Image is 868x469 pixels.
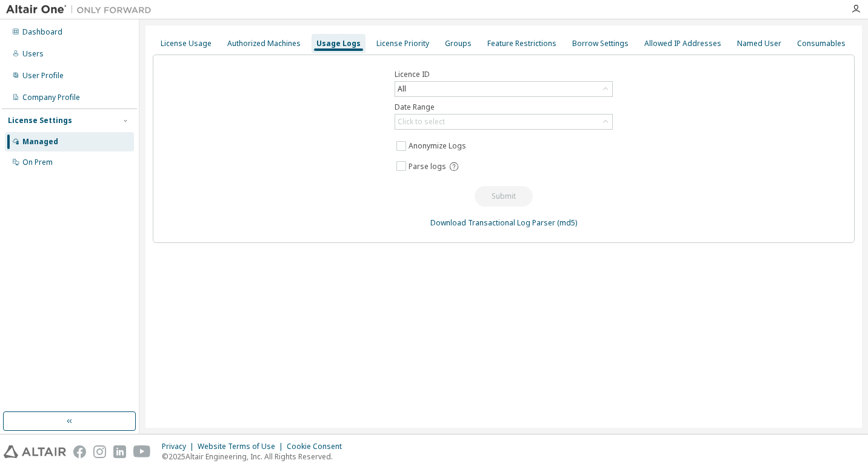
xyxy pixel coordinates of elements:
[93,445,106,458] img: instagram.svg
[22,93,80,102] div: Company Profile
[395,102,613,112] label: Date Range
[445,39,472,48] div: Groups
[8,116,72,125] div: License Settings
[797,39,846,48] div: Consumables
[4,445,66,458] img: altair_logo.svg
[22,27,62,37] div: Dashboard
[395,115,612,129] div: Click to select
[162,451,349,462] p: © 2025 Altair Engineering, Inc. All Rights Reserved.
[22,137,58,147] div: Managed
[113,445,126,458] img: linkedin.svg
[316,39,361,48] div: Usage Logs
[287,442,349,451] div: Cookie Consent
[73,445,86,458] img: facebook.svg
[487,39,556,48] div: Feature Restrictions
[395,70,613,79] label: Licence ID
[22,71,64,81] div: User Profile
[22,49,44,59] div: Users
[644,39,721,48] div: Allowed IP Addresses
[557,218,577,228] a: (md5)
[162,442,198,451] div: Privacy
[227,39,301,48] div: Authorized Machines
[161,39,212,48] div: License Usage
[396,82,408,96] div: All
[430,218,555,228] a: Download Transactional Log Parser
[572,39,629,48] div: Borrow Settings
[198,442,287,451] div: Website Terms of Use
[6,4,158,16] img: Altair One
[22,158,53,167] div: On Prem
[409,162,446,171] span: Parse logs
[395,82,612,96] div: All
[398,117,445,127] div: Click to select
[409,139,469,153] label: Anonymize Logs
[376,39,429,48] div: License Priority
[737,39,781,48] div: Named User
[133,445,151,458] img: youtube.svg
[475,186,533,207] button: Submit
